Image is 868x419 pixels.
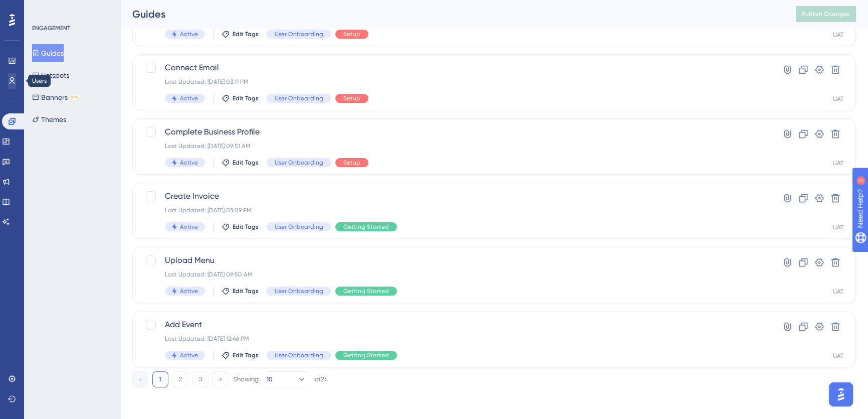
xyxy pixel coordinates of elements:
div: UAT [833,159,843,167]
div: BETA [70,95,79,100]
button: Edit Tags [222,351,259,359]
span: User Onboarding [275,351,323,359]
span: Need Help? [24,3,63,15]
button: Guides [32,44,64,62]
div: UAT [833,352,843,360]
div: ENGAGEMENT [32,24,70,32]
div: 2 [70,5,73,13]
span: Connect Email [165,62,743,74]
span: Active [180,159,198,167]
button: 3 [192,371,208,387]
button: 10 [267,371,307,387]
span: 10 [267,375,273,383]
span: Publish Changes [802,10,850,18]
span: Add Event [165,319,743,331]
span: Setup [343,159,360,167]
span: Active [180,94,198,102]
button: Edit Tags [222,159,259,167]
span: Edit Tags [233,351,259,359]
span: Getting Started [343,287,389,295]
button: Themes [32,110,66,128]
div: Last Updated: [DATE] 03:09 PM [165,206,743,214]
button: Edit Tags [222,287,259,295]
div: Last Updated: [DATE] 03:11 PM [165,78,743,86]
div: Showing [234,375,259,384]
button: BannersBETA [32,88,79,106]
span: Create Invoice [165,190,743,202]
button: Hotspots [32,66,69,84]
div: UAT [833,31,843,39]
span: Getting Started [343,351,389,359]
span: Upload Menu [165,254,743,266]
div: Last Updated: [DATE] 12:46 PM [165,335,743,343]
div: Guides [132,7,771,21]
span: Edit Tags [233,287,259,295]
span: User Onboarding [275,287,323,295]
span: Complete Business Profile [165,126,743,138]
span: Setup [343,94,360,102]
div: of 24 [315,375,328,384]
span: Getting Started [343,223,389,231]
span: Active [180,30,198,38]
span: Active [180,351,198,359]
span: User Onboarding [275,223,323,231]
div: UAT [833,95,843,103]
div: UAT [833,223,843,231]
span: Setup [343,30,360,38]
span: Edit Tags [233,223,259,231]
span: Edit Tags [233,159,259,167]
button: Edit Tags [222,94,259,102]
button: Edit Tags [222,223,259,231]
iframe: UserGuiding AI Assistant Launcher [826,379,856,409]
div: Last Updated: [DATE] 09:50 AM [165,270,743,278]
button: 1 [152,371,168,387]
span: User Onboarding [275,30,323,38]
span: User Onboarding [275,159,323,167]
button: 2 [172,371,188,387]
span: Active [180,287,198,295]
div: Last Updated: [DATE] 09:51 AM [165,142,743,150]
span: Edit Tags [233,30,259,38]
button: Publish Changes [796,6,856,22]
div: UAT [833,288,843,296]
span: User Onboarding [275,94,323,102]
span: Active [180,223,198,231]
span: Edit Tags [233,94,259,102]
button: Edit Tags [222,30,259,38]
